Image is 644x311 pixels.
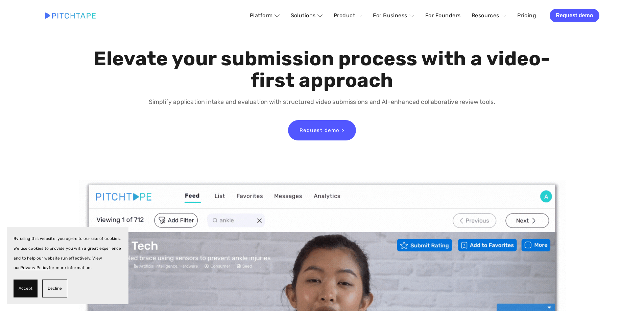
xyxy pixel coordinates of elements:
[288,120,356,140] a: Request demo >
[291,12,323,19] a: Solutions ⌵
[425,9,461,22] a: For Founders
[92,48,552,91] h1: Elevate your submission process with a video-first approach
[19,284,32,293] span: Accept
[7,227,128,304] section: Cookie banner
[250,12,280,19] a: Platform ⌵
[42,280,67,297] button: Decline
[92,97,552,107] p: Simplify application intake and evaluation with structured video submissions and AI-enhanced coll...
[610,279,644,311] iframe: Chat Widget
[14,280,38,297] button: Accept
[517,9,536,22] a: Pricing
[45,13,96,18] img: Pitchtape | Video Submission Management Software
[14,234,122,273] p: By using this website, you agree to our use of cookies. We use cookies to provide you with a grea...
[48,284,62,293] span: Decline
[334,12,362,19] a: Product ⌵
[550,9,599,22] a: Request demo
[472,12,506,19] a: Resources ⌵
[20,265,49,270] a: Privacy Policy
[373,12,414,19] a: For Business ⌵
